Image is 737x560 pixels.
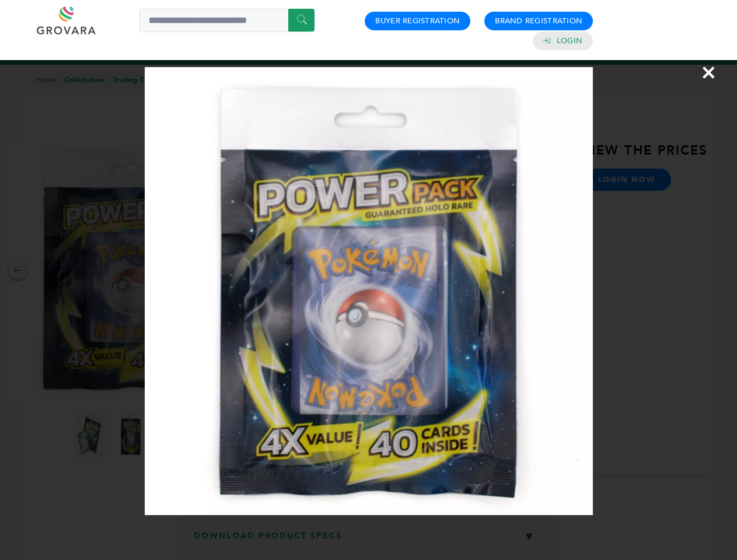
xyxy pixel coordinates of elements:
a: Login [557,36,582,46]
input: Search a product or brand... [139,9,315,32]
img: Image Preview [145,67,593,515]
span: × [701,56,717,89]
a: Brand Registration [495,16,582,26]
a: Buyer Registration [375,16,460,26]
